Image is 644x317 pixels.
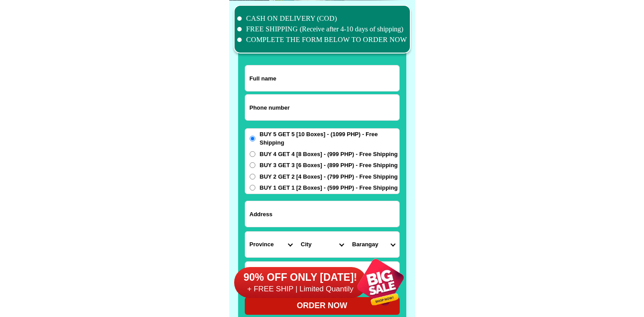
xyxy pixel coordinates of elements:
[237,24,407,34] li: FREE SHIPPING (Receive after 4-10 days of shipping)
[260,130,399,147] span: BUY 5 GET 5 [10 Boxes] - (1099 PHP) - Free Shipping
[260,172,398,181] span: BUY 2 GET 2 [4 Boxes] - (799 PHP) - Free Shipping
[297,232,348,257] select: Select district
[260,183,398,192] span: BUY 1 GET 1 [2 Boxes] - (599 PHP) - Free Shipping
[260,161,398,170] span: BUY 3 GET 3 [6 Boxes] - (899 PHP) - Free Shipping
[250,151,255,157] input: BUY 4 GET 4 [8 Boxes] - (999 PHP) - Free Shipping
[250,174,255,180] input: BUY 2 GET 2 [4 Boxes] - (799 PHP) - Free Shipping
[250,185,255,191] input: BUY 1 GET 1 [2 Boxes] - (599 PHP) - Free Shipping
[245,201,399,227] input: Input address
[348,232,399,257] select: Select commune
[234,271,367,284] h6: 90% OFF ONLY [DATE]!
[245,95,399,120] input: Input phone_number
[250,136,255,141] input: BUY 5 GET 5 [10 Boxes] - (1099 PHP) - Free Shipping
[237,13,407,24] li: CASH ON DELIVERY (COD)
[245,65,399,91] input: Input full_name
[250,162,255,168] input: BUY 3 GET 3 [6 Boxes] - (899 PHP) - Free Shipping
[237,34,407,45] li: COMPLETE THE FORM BELOW TO ORDER NOW
[260,150,398,159] span: BUY 4 GET 4 [8 Boxes] - (999 PHP) - Free Shipping
[234,284,367,294] h6: + FREE SHIP | Limited Quantily
[245,232,297,257] select: Select province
